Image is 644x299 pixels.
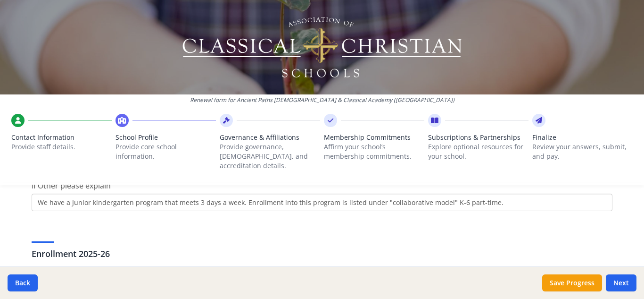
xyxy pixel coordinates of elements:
button: Next [606,274,636,291]
p: Provide staff details. [11,142,112,152]
span: School Profile [116,133,216,142]
span: Finalize [532,133,633,142]
p: Provide governance, [DEMOGRAPHIC_DATA], and accreditation details. [220,142,320,171]
span: Governance & Affiliations [220,133,320,142]
span: Membership Commitments [324,133,424,142]
button: Back [8,274,38,291]
button: Save Progress [542,274,602,291]
p: Review your answers, submit, and pay. [532,142,633,161]
span: Subscriptions & Partnerships [428,133,528,142]
p: Affirm your school’s membership commitments. [324,142,424,161]
span: Contact Information [11,133,112,142]
p: Explore optional resources for your school. [428,142,528,161]
img: Logo [181,14,463,80]
h3: Enrollment 2025-26 [32,247,612,260]
p: Provide core school information. [116,142,216,161]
